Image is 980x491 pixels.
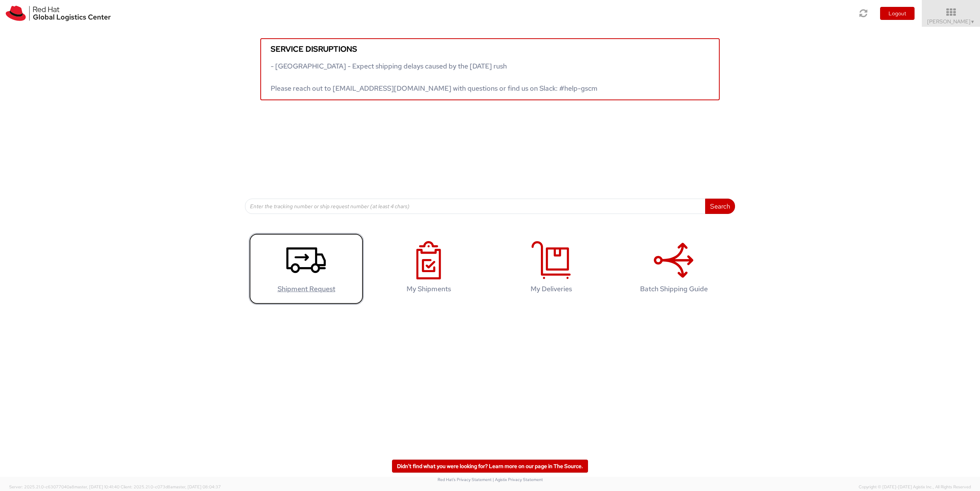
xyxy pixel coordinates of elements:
a: Shipment Request [249,233,364,305]
input: Enter the tracking number or ship request number (at least 4 chars) [245,199,706,214]
h4: Batch Shipping Guide [624,285,723,293]
span: - [GEOGRAPHIC_DATA] - Expect shipping delays caused by the [DATE] rush Please reach out to [EMAIL... [271,62,598,93]
h4: My Shipments [379,285,478,293]
button: Search [705,199,735,214]
img: rh-logistics-00dfa346123c4ec078e1.svg [6,6,111,21]
span: Client: 2025.21.0-c073d8a [121,484,221,489]
h5: Service disruptions [271,45,709,53]
span: [PERSON_NAME] [927,18,975,25]
a: My Deliveries [494,233,609,305]
span: Server: 2025.21.0-c63077040a8 [9,484,119,489]
a: Service disruptions - [GEOGRAPHIC_DATA] - Expect shipping delays caused by the [DATE] rush Please... [260,38,720,100]
span: Copyright © [DATE]-[DATE] Agistix Inc., All Rights Reserved [859,484,971,490]
span: master, [DATE] 08:04:37 [173,484,221,489]
button: Logout [880,7,915,20]
a: Didn't find what you were looking for? Learn more on our page in The Source. [392,460,588,473]
h4: My Deliveries [502,285,601,293]
h4: Shipment Request [257,285,356,293]
a: Batch Shipping Guide [616,233,731,305]
span: master, [DATE] 10:41:40 [74,484,119,489]
a: | Agistix Privacy Statement [493,477,543,482]
a: My Shipments [371,233,486,305]
a: Red Hat's Privacy Statement [438,477,492,482]
span: ▼ [970,19,975,25]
